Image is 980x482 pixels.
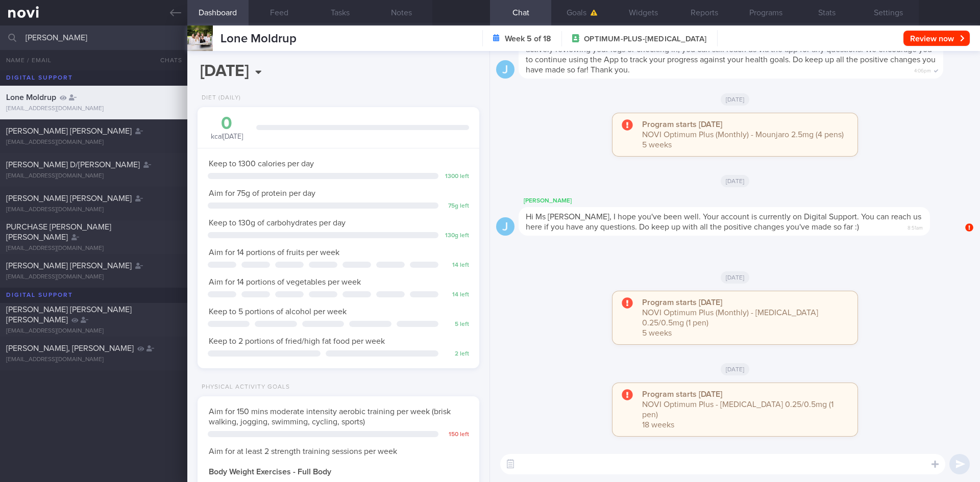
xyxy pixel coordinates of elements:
strong: Week 5 of 18 [505,34,551,44]
div: Physical Activity Goals [198,384,290,391]
div: Diet (Daily) [198,94,241,102]
div: 75 g left [444,202,469,210]
span: Keep to 1300 calories per day [209,160,314,168]
strong: Program starts [DATE] [642,120,722,129]
div: [EMAIL_ADDRESS][DOMAIN_NAME] [6,172,181,180]
span: Aim for 14 portions of vegetables per week [209,278,361,286]
div: [EMAIL_ADDRESS][DOMAIN_NAME] [6,206,181,214]
button: Review now [903,31,970,46]
button: Chats [146,50,187,70]
div: 1300 left [444,173,469,181]
span: PURCHASE [PERSON_NAME] [PERSON_NAME] [6,223,111,241]
span: 5 weeks [642,329,672,337]
span: [DATE] [721,271,750,284]
span: Aim for 75g of protein per day [209,189,315,197]
div: [PERSON_NAME] [519,195,961,207]
div: [EMAIL_ADDRESS][DOMAIN_NAME] [6,139,181,146]
div: [EMAIL_ADDRESS][DOMAIN_NAME] [6,356,181,364]
span: 5 weeks [642,141,672,149]
div: [EMAIL_ADDRESS][DOMAIN_NAME] [6,105,181,113]
span: 18 weeks [642,421,674,429]
span: Keep to 130g of carbohydrates per day [209,219,346,227]
span: Aim for at least 2 strength training sessions per week [209,447,397,455]
span: Keep to 2 portions of fried/high fat food per week [209,337,385,345]
span: [PERSON_NAME] D/[PERSON_NAME] [6,161,140,169]
div: 150 left [444,431,469,439]
span: Keep to 5 portions of alcohol per week [209,308,347,316]
div: 130 g left [444,232,469,240]
span: Hi Ms [PERSON_NAME], I hope you've been well. Your account is currently on Digital Support. You c... [526,213,921,231]
span: OPTIMUM-PLUS-[MEDICAL_DATA] [584,34,706,44]
div: 2 left [444,350,469,358]
span: [PERSON_NAME] [PERSON_NAME] [PERSON_NAME] [6,306,132,324]
div: [EMAIL_ADDRESS][DOMAIN_NAME] [6,245,181,252]
span: 8:51am [908,222,923,232]
strong: Program starts [DATE] [642,298,722,307]
div: J [496,217,514,236]
span: [PERSON_NAME] [PERSON_NAME] [6,194,132,202]
span: NOVI Optimum Plus (Monthly) - Mounjaro 2.5mg (4 pens) [642,131,844,139]
span: NOVI Optimum Plus - [MEDICAL_DATA] 0.25/0.5mg (1 pen) [642,400,834,419]
span: [PERSON_NAME], [PERSON_NAME] [6,344,134,352]
div: 5 left [444,321,469,328]
span: NOVI Optimum Plus (Monthly) - [MEDICAL_DATA] 0.25/0.5mg (1 pen) [642,309,818,327]
div: [EMAIL_ADDRESS][DOMAIN_NAME] [6,327,181,335]
span: [DATE] [721,175,750,187]
span: Aim for 14 portions of fruits per week [209,248,339,257]
span: [DATE] [721,93,750,106]
span: Aim for 150 mins moderate intensity aerobic training per week (brisk walking, jogging, swimming, ... [209,408,451,426]
span: Lone Moldrup [220,33,297,45]
span: [PERSON_NAME] [PERSON_NAME] [6,262,132,270]
div: 14 left [444,262,469,269]
strong: Program starts [DATE] [642,390,722,398]
div: 14 left [444,291,469,299]
div: kcal [DATE] [208,115,246,142]
div: 0 [208,115,246,133]
span: [DATE] [721,363,750,375]
div: [EMAIL_ADDRESS][DOMAIN_NAME] [6,273,181,281]
strong: Body Weight Exercises - Full Body [209,468,331,476]
span: Lone Moldrup [6,93,56,102]
span: 4:06pm [914,65,931,74]
div: J [496,60,514,79]
span: [PERSON_NAME] [PERSON_NAME] [6,127,132,135]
